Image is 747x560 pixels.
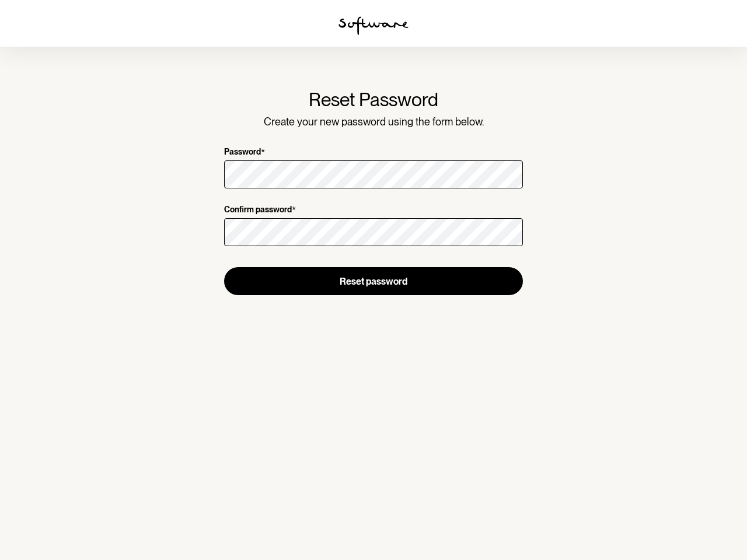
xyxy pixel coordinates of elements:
p: Password [224,147,261,158]
h1: Reset Password [224,89,523,111]
button: Reset password [224,267,523,295]
p: Create your new password using the form below. [224,116,523,128]
img: software logo [338,16,409,35]
p: Confirm password [224,205,292,216]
